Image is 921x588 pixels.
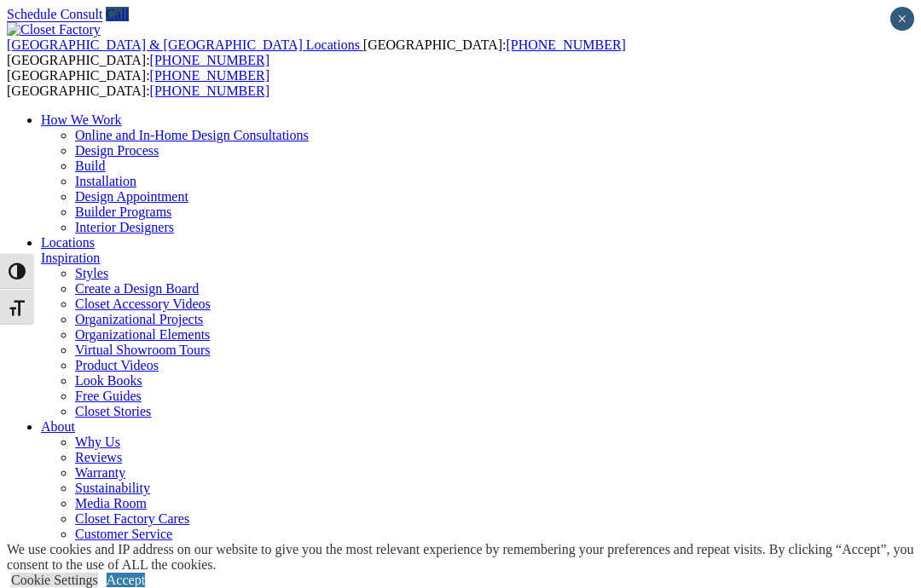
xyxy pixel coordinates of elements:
[75,450,122,464] a: Reviews
[75,205,171,219] a: Builder Programs
[75,358,159,372] a: Product Videos
[75,266,108,280] a: Styles
[150,84,269,98] a: [PHONE_NUMBER]
[7,37,360,52] span: [GEOGRAPHIC_DATA] & [GEOGRAPHIC_DATA] Locations
[107,573,145,587] a: Accept
[75,481,150,495] a: Sustainability
[41,419,75,434] a: About
[7,37,626,67] span: [GEOGRAPHIC_DATA]: [GEOGRAPHIC_DATA]:
[41,235,95,250] a: Locations
[75,527,172,541] a: Customer Service
[75,511,189,526] a: Closet Factory Cares
[7,22,101,37] img: Closet Factory
[75,496,147,510] a: Media Room
[506,37,625,52] a: [PHONE_NUMBER]
[75,404,151,418] a: Closet Stories
[75,143,159,158] a: Design Process
[890,7,914,31] button: Close
[75,327,210,342] a: Organizational Elements
[150,68,269,83] a: [PHONE_NUMBER]
[75,389,142,403] a: Free Guides
[75,159,106,173] a: Build
[75,174,136,188] a: Installation
[7,7,102,21] a: Schedule Consult
[75,281,199,296] a: Create a Design Board
[75,297,211,311] a: Closet Accessory Videos
[41,112,122,127] a: How We Work
[75,220,174,234] a: Interior Designers
[11,573,98,587] a: Cookie Settings
[41,251,100,265] a: Inspiration
[150,53,269,67] a: [PHONE_NUMBER]
[106,7,129,21] a: Call
[75,465,125,480] a: Warranty
[75,312,203,326] a: Organizational Projects
[7,542,921,573] div: We use cookies and IP address on our website to give you the most relevant experience by remember...
[75,435,120,449] a: Why Us
[7,37,363,52] a: [GEOGRAPHIC_DATA] & [GEOGRAPHIC_DATA] Locations
[7,68,269,98] span: [GEOGRAPHIC_DATA]: [GEOGRAPHIC_DATA]:
[75,128,309,142] a: Online and In-Home Design Consultations
[75,373,142,388] a: Look Books
[75,189,188,204] a: Design Appointment
[75,343,211,357] a: Virtual Showroom Tours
